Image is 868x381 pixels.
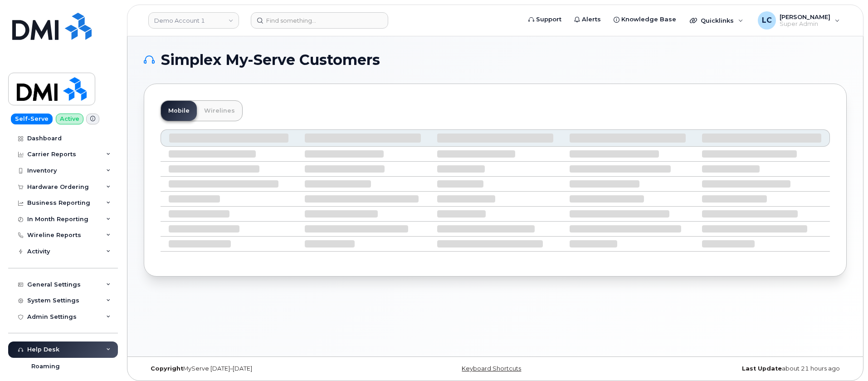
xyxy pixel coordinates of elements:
[144,365,378,372] div: MyServe [DATE]–[DATE]
[161,101,197,121] a: Mobile
[197,101,242,121] a: Wirelines
[612,365,847,372] div: about 21 hours ago
[742,365,782,372] strong: Last Update
[462,365,521,372] a: Keyboard Shortcuts
[151,365,183,372] strong: Copyright
[161,53,380,67] span: Simplex My-Serve Customers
